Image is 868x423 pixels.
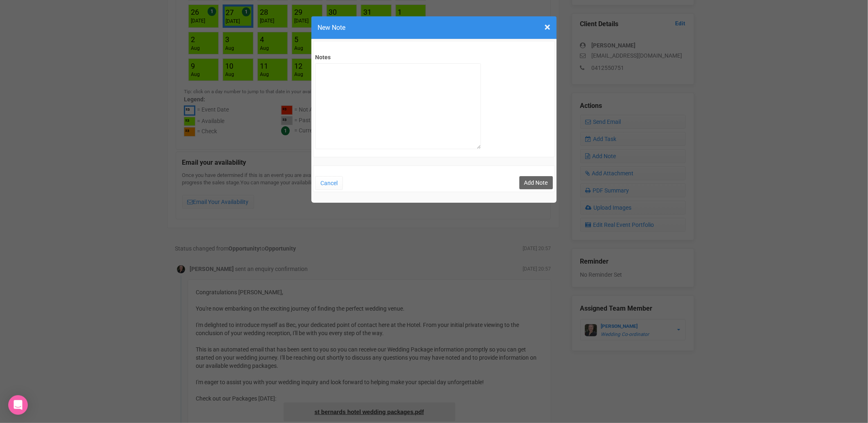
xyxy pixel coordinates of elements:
div: Open Intercom Messenger [8,395,28,415]
button: Add Note [519,176,553,189]
label: Notes [309,50,546,61]
h4: New Note [318,22,550,33]
button: Cancel [315,176,343,190]
span: × [544,20,550,34]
